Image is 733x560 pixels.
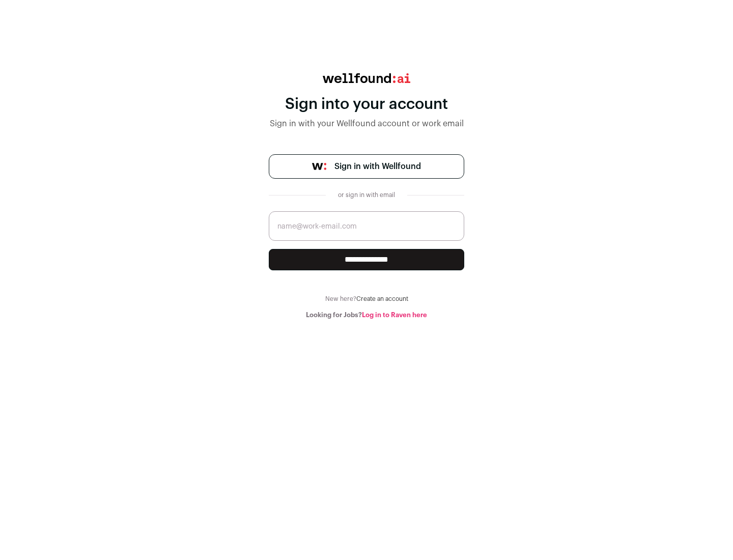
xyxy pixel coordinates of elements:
[269,154,464,179] a: Sign in with Wellfound
[269,311,464,319] div: Looking for Jobs?
[269,211,464,241] input: name@work-email.com
[362,312,427,318] a: Log in to Raven here
[334,191,399,199] div: or sign in with email
[356,296,408,302] a: Create an account
[269,118,464,130] div: Sign in with your Wellfound account or work email
[269,295,464,303] div: New here?
[312,163,326,170] img: wellfound-symbol-flush-black-fb3c872781a75f747ccb3a119075da62bfe97bd399995f84a933054e44a575c4.png
[269,95,464,114] div: Sign into your account
[334,160,421,173] span: Sign in with Wellfound
[323,73,410,83] img: wellfound:ai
